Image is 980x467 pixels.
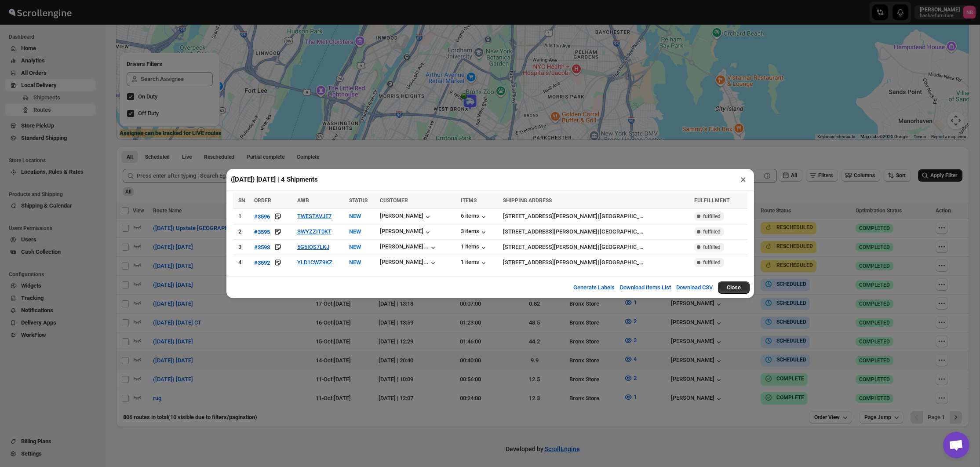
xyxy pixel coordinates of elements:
div: [PERSON_NAME]... [380,259,429,265]
div: [STREET_ADDRESS][PERSON_NAME] [503,258,597,267]
button: [PERSON_NAME]... [380,259,437,267]
span: fulfilled [703,244,721,251]
button: TWESTAVJE7 [297,213,332,219]
h2: ([DATE]) [DATE] | 4 Shipments [231,175,318,184]
div: | [503,212,689,221]
span: NEW [349,228,361,235]
td: 3 [233,240,252,255]
button: Download Items List [615,279,676,296]
div: | [503,243,689,252]
div: [GEOGRAPHIC_DATA] [600,227,646,236]
div: #3596 [254,213,270,220]
div: [STREET_ADDRESS][PERSON_NAME] [503,243,597,252]
span: fulfilled [703,259,721,266]
div: #3593 [254,244,270,251]
button: Close [718,281,750,294]
div: [GEOGRAPHIC_DATA] [600,243,646,252]
div: #3592 [254,259,270,266]
span: ORDER [254,197,271,204]
span: SHIPPING ADDRESS [503,197,552,204]
div: [GEOGRAPHIC_DATA] [600,258,646,267]
span: FULFILLMENT [694,197,729,204]
button: Generate Labels [568,279,620,296]
span: fulfilled [703,228,721,235]
button: × [737,173,750,186]
div: #3595 [254,229,270,235]
td: 1 [233,209,252,224]
button: YLD1CWZ9KZ [297,259,332,266]
div: [STREET_ADDRESS][PERSON_NAME] [503,212,597,221]
td: 2 [233,224,252,240]
span: ITEMS [461,197,477,204]
button: #3592 [254,258,270,267]
span: fulfilled [703,213,721,220]
td: 4 [233,255,252,270]
span: SN [238,197,245,204]
div: [STREET_ADDRESS][PERSON_NAME] [503,227,597,236]
span: NEW [349,244,361,250]
button: [PERSON_NAME] [380,228,432,237]
button: SWYZZIT0KT [297,228,332,235]
div: [PERSON_NAME]... [380,243,429,250]
span: NEW [349,213,361,219]
span: AWB [297,197,309,204]
span: STATUS [349,197,368,204]
button: 1 items [461,243,488,252]
div: [GEOGRAPHIC_DATA] [600,212,646,221]
span: CUSTOMER [380,197,408,204]
button: 3 items [461,228,488,237]
button: [PERSON_NAME]... [380,243,437,252]
button: #3595 [254,227,270,236]
div: | [503,227,689,236]
button: 6 items [461,212,488,221]
button: #3596 [254,212,270,221]
div: | [503,258,689,267]
span: NEW [349,259,361,266]
button: 1 items [461,259,488,267]
button: [PERSON_NAME] [380,212,432,221]
button: #3593 [254,243,270,252]
button: Download CSV [671,279,718,296]
div: Open chat [943,432,969,458]
button: 5G5IQS7LKJ [297,244,329,250]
